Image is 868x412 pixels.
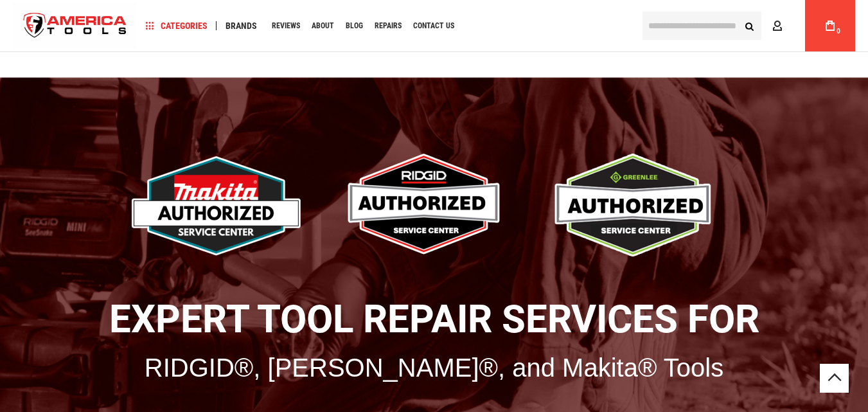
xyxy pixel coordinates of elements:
[13,2,137,50] img: America Tools
[369,17,407,35] a: Repairs
[837,28,840,35] span: 0
[306,17,340,35] a: About
[326,141,527,269] img: Service Banner
[536,141,738,269] img: Service Banner
[146,21,208,30] span: Categories
[13,2,137,50] a: store logo
[140,17,213,35] a: Categories
[10,347,858,388] p: RIDGID®, [PERSON_NAME]®, and Makita® Tools
[10,298,858,341] h1: Expert Tool Repair Services for
[131,141,317,269] img: Service Banner
[266,17,306,35] a: Reviews
[737,13,761,38] button: Search
[220,17,263,35] a: Brands
[375,22,402,30] span: Repairs
[226,21,257,30] span: Brands
[340,17,369,35] a: Blog
[413,22,454,30] span: Contact Us
[312,22,334,30] span: About
[346,22,363,30] span: Blog
[407,17,460,35] a: Contact Us
[272,22,300,30] span: Reviews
